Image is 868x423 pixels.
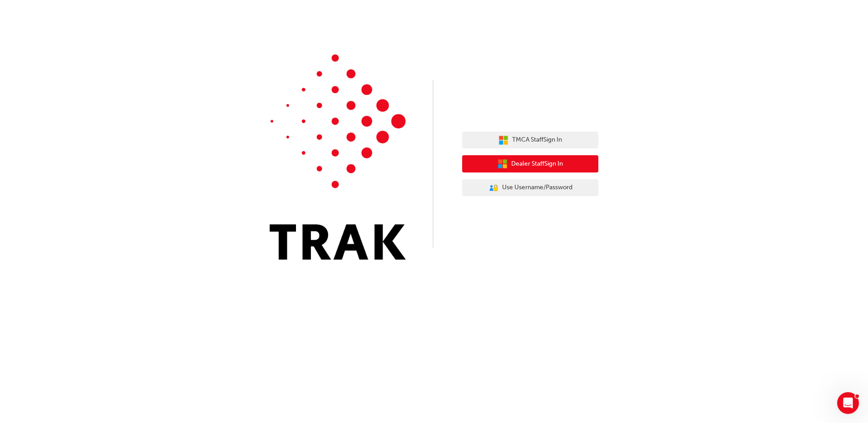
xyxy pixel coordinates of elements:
[837,392,859,414] iframe: Intercom live chat
[270,54,406,260] img: Trak
[462,132,598,149] button: TMCA StaffSign In
[502,182,572,193] span: Use Username/Password
[512,135,562,145] span: TMCA Staff Sign In
[462,155,598,172] button: Dealer StaffSign In
[511,159,563,169] span: Dealer Staff Sign In
[462,179,598,197] button: Use Username/Password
